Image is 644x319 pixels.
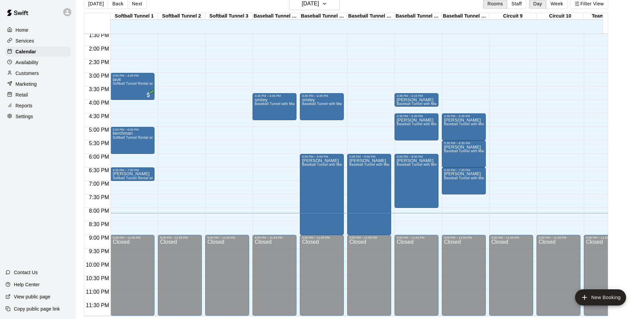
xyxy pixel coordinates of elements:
div: Closed [113,239,152,318]
div: 4:30 PM – 5:30 PM: donnie [442,113,486,140]
span: 3:00 PM [87,73,111,79]
div: Team Room 1 [584,13,631,20]
span: 11:00 PM [84,289,111,295]
div: 9:00 PM – 11:59 PM: Closed [584,235,628,316]
div: 9:00 PM – 11:59 PM [113,236,152,239]
div: 9:00 PM – 11:59 PM [207,236,247,239]
div: Closed [586,239,626,318]
div: 3:00 PM – 4:00 PM: lavit [111,73,154,100]
span: Baseball Tunnel with Mound [397,163,442,166]
div: 9:00 PM – 11:59 PM [255,236,294,239]
div: Closed [207,239,247,318]
div: 3:45 PM – 4:15 PM: marchetti [395,93,438,107]
p: Services [16,37,34,44]
span: Softball Tunnel Rental with Machine [113,136,170,139]
span: 8:00 PM [87,208,111,214]
div: Baseball Tunnel 8 (Mound) [442,13,489,20]
p: Copy public page link [14,305,60,312]
span: Baseball Tunnel with Machine [444,176,492,180]
div: Closed [255,239,294,318]
div: Softball Tunnel 3 [205,13,253,20]
span: 6:30 PM [87,167,111,173]
span: 2:00 PM [87,46,111,52]
span: Baseball Tunnel with Machine [255,102,303,106]
a: Marketing [5,79,71,89]
div: Closed [491,239,531,318]
div: 9:00 PM – 11:59 PM [444,236,484,239]
div: Services [5,36,71,46]
div: Closed [160,239,200,318]
div: 5:00 PM – 6:00 PM: berchman [111,127,154,154]
div: 3:00 PM – 4:00 PM [113,74,152,77]
div: 6:30 PM – 7:30 PM [444,168,484,172]
div: 9:00 PM – 11:59 PM [160,236,200,239]
div: Baseball Tunnel 7 (Mound/Machine) [395,13,442,20]
div: 9:00 PM – 11:59 PM: Closed [205,235,249,316]
div: 9:00 PM – 11:59 PM: Closed [347,235,391,316]
span: 4:30 PM [87,113,111,119]
span: Baseball Tunnel with Machine [302,102,350,106]
div: 6:00 PM – 9:00 PM [349,155,389,158]
div: 9:00 PM – 11:59 PM: Closed [111,235,154,316]
div: 9:00 PM – 11:59 PM [539,236,578,239]
div: 6:00 PM – 8:00 PM: JAMES LACEK [395,154,438,208]
div: 5:00 PM – 6:00 PM [113,128,152,131]
p: Availability [16,59,39,66]
span: 5:00 PM [87,127,111,133]
p: Contact Us [14,269,38,276]
div: 6:30 PM – 7:30 PM: Hollis [442,167,486,194]
span: Baseball Tunnel with Machine [302,163,350,166]
span: 9:00 PM [87,235,111,241]
div: 9:00 PM – 11:59 PM: Closed [489,235,533,316]
div: 9:00 PM – 11:59 PM: Closed [300,235,344,316]
div: Closed [302,239,342,318]
a: Calendar [5,47,71,57]
a: Availability [5,57,71,68]
div: 9:00 PM – 11:59 PM [491,236,531,239]
div: 5:30 PM – 6:30 PM: ohman [442,140,486,167]
a: Customers [5,68,71,78]
span: 6:00 PM [87,154,111,160]
span: Baseball Tunnel with Mound [444,122,489,126]
div: 9:00 PM – 11:59 PM [586,236,626,239]
span: Softball Tunnel Rental with Machine [113,82,170,85]
div: Closed [444,239,484,318]
a: Home [5,25,71,35]
span: 11:30 PM [84,302,111,308]
div: Softball Tunnel 1 [111,13,158,20]
p: Customers [16,70,39,77]
div: 3:45 PM – 4:45 PM: smiley [300,93,344,120]
div: Baseball Tunnel 4 (Machine) [253,13,300,20]
a: Settings [5,111,71,122]
a: Retail [5,90,71,100]
div: 4:30 PM – 5:30 PM [397,114,436,118]
div: Closed [539,239,578,318]
div: Baseball Tunnel 6 (Machine) [347,13,395,20]
div: 3:45 PM – 4:15 PM [397,94,436,98]
div: 5:30 PM – 6:30 PM [444,141,484,145]
div: 6:00 PM – 9:00 PM: weik [347,154,391,235]
span: 1:30 PM [87,32,111,38]
span: 9:30 PM [87,248,111,254]
span: 8:30 PM [87,221,111,227]
p: Marketing [16,81,37,87]
div: 6:00 PM – 8:00 PM [397,155,436,158]
span: Baseball Tunnel with Mound [397,122,442,126]
div: 6:00 PM – 9:00 PM [302,155,342,158]
span: 4:00 PM [87,100,111,106]
div: 9:00 PM – 11:59 PM [349,236,389,239]
div: 9:00 PM – 11:59 PM: Closed [395,235,438,316]
div: 6:00 PM – 9:00 PM: weik [300,154,344,235]
div: Circuit 10 [536,13,584,20]
a: Reports [5,101,71,111]
div: Baseball Tunnel 5 (Machine) [300,13,347,20]
div: Closed [397,239,436,318]
div: 6:30 PM – 7:00 PM: Gonzales [111,167,154,181]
